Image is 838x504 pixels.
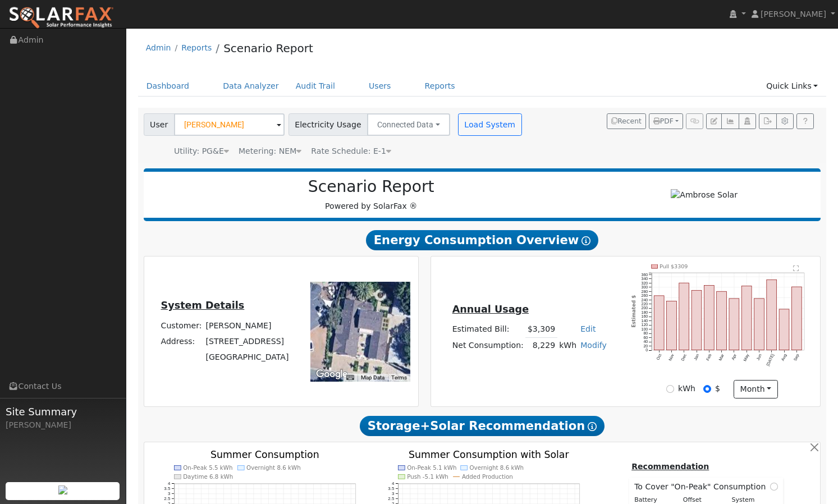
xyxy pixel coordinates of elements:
[525,337,557,354] td: 8,229
[557,337,579,354] td: kWh
[452,304,529,315] u: Annual Usage
[246,465,301,471] text: Overnight 8.6 kWh
[646,348,648,352] text: 0
[346,374,354,382] button: Keyboard shortcuts
[793,353,800,361] text: Sep
[717,291,727,350] rect: onclick=""
[754,299,764,350] rect: onclick=""
[779,309,789,350] rect: onclick=""
[668,353,675,361] text: Nov
[644,336,648,340] text: 60
[706,353,712,361] text: Feb
[642,314,648,319] text: 160
[642,281,648,286] text: 320
[642,306,648,310] text: 200
[469,465,524,471] text: Overnight 8.6 kWh
[693,353,700,361] text: Jan
[8,6,114,30] img: SolarFax
[706,113,722,129] button: Edit User
[729,299,739,350] rect: onclick=""
[721,113,739,129] button: Multi-Series Graph
[642,302,648,306] text: 220
[644,331,648,336] text: 80
[204,333,291,349] td: [STREET_ADDRESS]
[289,113,368,136] span: Electricity Usage
[58,485,67,494] img: retrieve
[6,419,120,431] div: [PERSON_NAME]
[734,380,778,399] button: month
[767,280,777,350] rect: onclick=""
[642,294,648,298] text: 260
[450,337,525,354] td: Net Consumption:
[6,404,120,419] span: Site Summary
[149,177,593,212] div: Powered by SolarFax ®
[794,265,800,272] text: 
[183,465,232,471] text: On-Peak 5.5 kWh
[392,481,395,486] text: 4
[144,113,175,136] span: User
[458,113,522,136] button: Load System
[146,43,171,52] a: Admin
[759,113,776,129] button: Export Interval Data
[642,323,648,327] text: 120
[525,322,557,338] td: $3,309
[703,385,711,393] input: $
[796,113,814,129] a: Help Link
[681,353,688,361] text: Dec
[692,290,702,350] rect: onclick=""
[644,340,648,344] text: 40
[776,113,794,129] button: Settings
[407,465,456,471] text: On-Peak 5.1 kWh
[607,113,646,129] button: Recent
[642,277,648,281] text: 340
[183,473,233,480] text: Daytime 6.8 kWh
[407,473,448,480] text: Push -5.1 kWh
[388,496,395,501] text: 2.5
[758,76,826,97] a: Quick Links
[155,177,587,196] h2: Scenario Report
[391,374,407,381] a: Terms (opens in new tab)
[667,301,677,350] rect: onclick=""
[718,353,726,361] text: Mar
[287,76,344,97] a: Audit Trail
[138,76,198,97] a: Dashboard
[649,113,683,129] button: PDF
[409,449,570,460] text: Summer Consumption with Solar
[581,236,590,245] i: Show Help
[671,189,738,201] img: Ambrose Solar
[678,383,695,395] label: kWh
[159,318,204,333] td: Customer:
[580,341,607,350] a: Modify
[642,285,648,290] text: 300
[715,383,720,395] label: $
[644,344,648,349] text: 20
[766,353,776,366] text: [DATE]
[654,296,665,350] rect: onclick=""
[450,322,525,338] td: Estimated Bill:
[416,76,464,97] a: Reports
[642,273,648,277] text: 360
[168,491,171,496] text: 3
[366,230,598,250] span: Energy Consumption Overview
[311,146,391,155] span: Alias: E1
[588,422,597,431] i: Show Help
[367,113,450,136] button: Connected Data
[161,300,245,311] u: System Details
[742,286,752,350] rect: onclick=""
[642,290,648,294] text: 280
[181,43,212,52] a: Reports
[360,416,605,436] span: Storage+Solar Recommendation
[159,333,204,349] td: Address:
[642,319,648,323] text: 140
[580,324,596,333] a: Edit
[761,10,826,19] span: [PERSON_NAME]
[164,486,171,491] text: 3.5
[631,295,637,328] text: Estimated $
[756,353,763,361] text: Jun
[388,486,395,491] text: 3.5
[361,374,384,382] button: Map Data
[164,496,171,501] text: 2.5
[174,145,229,157] div: Utility: PG&E
[392,491,395,496] text: 3
[781,353,788,361] text: Aug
